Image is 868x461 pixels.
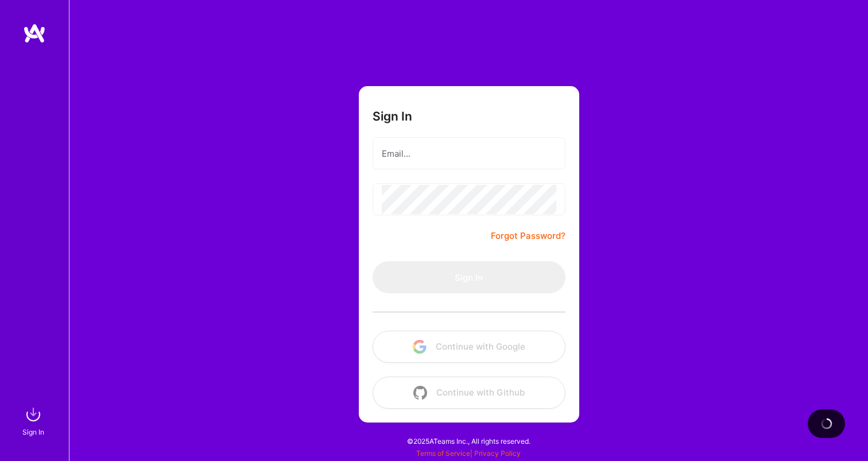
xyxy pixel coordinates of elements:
[22,403,45,426] img: sign in
[416,449,521,458] span: |
[22,426,44,438] div: Sign In
[416,449,470,458] a: Terms of Service
[382,139,556,168] input: Email...
[373,331,565,363] button: Continue with Google
[819,416,834,431] img: loading
[474,449,521,458] a: Privacy Policy
[373,261,565,293] button: Sign In
[491,229,565,243] a: Forgot Password?
[413,386,427,400] img: icon
[24,403,45,438] a: sign inSign In
[413,340,427,354] img: icon
[69,427,868,455] div: © 2025 ATeams Inc., All rights reserved.
[23,23,46,44] img: logo
[373,109,412,123] h3: Sign In
[373,377,565,409] button: Continue with Github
